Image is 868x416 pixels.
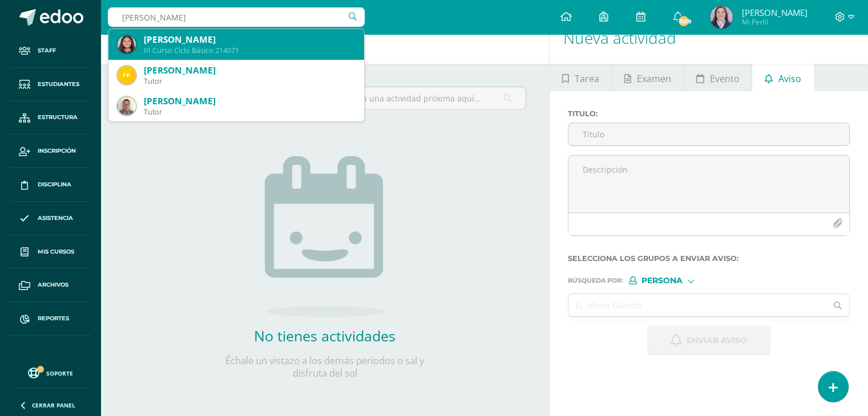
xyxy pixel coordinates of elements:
[144,64,355,76] div: [PERSON_NAME]
[647,326,770,355] button: Enviar aviso
[144,46,355,55] div: III Curso Ciclo Básico 214071
[687,327,747,354] span: Enviar aviso
[38,214,73,223] span: Asistencia
[38,46,56,55] span: Staff
[778,65,801,92] span: Aviso
[38,247,74,256] span: Mis cursos
[550,64,611,91] a: Tarea
[563,12,854,64] h1: Nueva actividad
[568,123,849,145] input: Titulo
[741,7,807,18] span: [PERSON_NAME]
[684,64,752,91] a: Evento
[629,276,714,284] div: [object Object]
[14,365,87,380] a: Soporte
[710,65,740,92] span: Evento
[144,107,355,117] div: Tutor
[118,35,136,54] img: 47eda3b3f6feb4f6ea6e7a0f1ab20354.png
[677,15,690,27] span: 1108
[211,354,439,380] p: Échale un vistazo a los demás períodos o sal y disfruta del sol
[568,109,850,118] label: Titulo :
[9,134,91,168] a: Inscripción
[38,280,68,289] span: Archivos
[144,76,355,86] div: Tutor
[9,68,91,101] a: Estudiantes
[637,65,671,92] span: Examen
[108,7,365,27] input: Busca un usuario...
[46,369,73,377] span: Soporte
[612,64,683,91] a: Examen
[38,80,79,89] span: Estudiantes
[38,180,71,189] span: Disciplina
[118,97,136,115] img: 51f404a3ef9826353b59c515eef8ca15.png
[144,95,355,107] div: [PERSON_NAME]
[641,278,683,284] span: Persona
[568,278,623,284] span: Búsqueda por :
[32,401,75,409] span: Cerrar panel
[9,202,91,235] a: Asistencia
[211,326,439,345] h2: No tienes actividades
[144,34,355,46] div: [PERSON_NAME]
[568,294,826,316] input: Ej. Mario Galindo
[9,235,91,269] a: Mis cursos
[265,156,385,317] img: no_activities.png
[38,314,69,323] span: Reportes
[9,101,91,135] a: Estructura
[575,65,599,92] span: Tarea
[118,66,136,84] img: 7a1dc6c30378fc29c12e4f2930e974d7.png
[38,113,78,122] span: Estructura
[9,268,91,302] a: Archivos
[38,146,76,156] span: Inscripción
[9,34,91,68] a: Staff
[9,302,91,336] a: Reportes
[741,17,807,27] span: Mi Perfil
[330,87,526,109] input: Busca una actividad próxima aquí...
[568,254,850,263] label: Selecciona los grupos a enviar aviso :
[9,168,91,202] a: Disciplina
[752,64,813,91] a: Aviso
[710,6,733,28] img: 630ed8700d346eaaf47ce7abd479b710.png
